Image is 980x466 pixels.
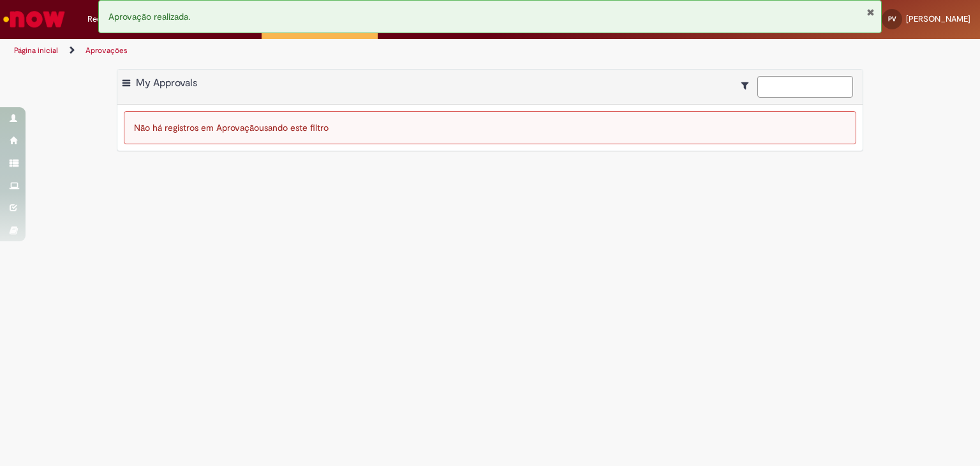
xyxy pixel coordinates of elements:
[85,45,128,56] a: Aprovações
[108,11,190,22] span: Aprovação realizada.
[124,111,856,144] div: Não há registros em Aprovação
[10,39,644,63] ul: Trilhas de página
[741,81,755,90] i: Mostrar filtros para: Suas Solicitações
[136,77,197,89] span: My Approvals
[906,13,970,24] span: [PERSON_NAME]
[14,45,58,56] a: Página inicial
[866,7,875,17] button: Fechar Notificação
[259,122,329,133] span: usando este filtro
[1,6,67,32] img: ServiceNow
[888,15,896,23] span: PV
[87,13,132,26] span: Requisições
